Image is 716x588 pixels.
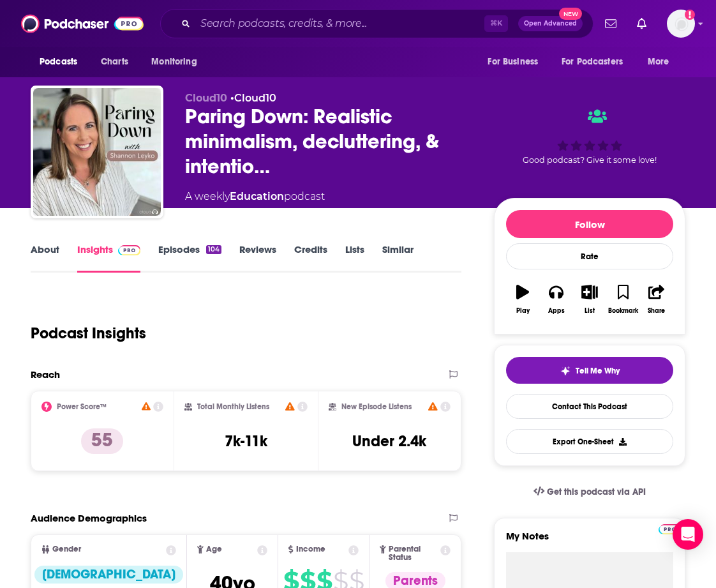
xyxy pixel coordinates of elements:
[523,155,657,165] span: Good podcast? Give it some love!
[151,53,197,71] span: Monitoring
[632,13,652,34] a: Show notifications dropdown
[667,10,695,38] button: Show profile menu
[659,522,681,534] a: Pro website
[57,402,107,411] h2: Power Score™
[185,189,325,204] div: A weekly podcast
[639,50,685,74] button: open menu
[296,545,325,554] span: Income
[31,512,147,524] h2: Audience Demographics
[230,190,284,202] a: Education
[239,243,276,273] a: Reviews
[21,11,144,36] img: Podchaser - Follow, Share and Rate Podcasts
[81,428,123,454] p: 55
[553,50,641,74] button: open menu
[225,432,267,451] h3: 7k-11k
[523,476,656,508] a: Get this podcast via API
[40,53,77,71] span: Podcasts
[560,366,571,376] img: tell me why sparkle
[667,10,695,38] span: Logged in as shcarlos
[34,566,183,584] div: [DEMOGRAPHIC_DATA]
[506,243,673,269] div: Rate
[606,276,639,322] button: Bookmark
[31,50,94,74] button: open menu
[118,245,140,255] img: Podchaser Pro
[506,530,673,552] label: My Notes
[506,210,673,238] button: Follow
[659,524,681,534] img: Podchaser Pro
[506,357,673,384] button: tell me why sparkleTell Me Why
[160,9,593,38] div: Search podcasts, credits, & more...
[77,243,140,273] a: InsightsPodchaser Pro
[488,53,538,71] span: For Business
[547,486,646,497] span: Get this podcast via API
[576,366,620,376] span: Tell Me Why
[648,307,665,315] div: Share
[197,402,269,411] h2: Total Monthly Listens
[234,92,276,104] a: Cloud10
[352,432,426,451] h3: Under 2.4k
[389,545,438,562] span: Parental Status
[673,519,703,550] div: Open Intercom Messenger
[479,50,554,74] button: open menu
[600,13,622,34] a: Show notifications dropdown
[93,50,136,74] a: Charts
[648,53,669,71] span: More
[206,545,222,554] span: Age
[206,245,221,254] div: 104
[52,545,81,554] span: Gender
[382,243,414,273] a: Similar
[33,88,161,216] img: Paring Down: Realistic minimalism, decluttering, & intentional living
[506,394,673,419] a: Contact This Podcast
[506,276,539,322] button: Play
[685,10,695,20] svg: Add a profile image
[341,402,412,411] h2: New Episode Listens
[345,243,364,273] a: Lists
[101,53,128,71] span: Charts
[573,276,606,322] button: List
[31,368,60,381] h2: Reach
[506,429,673,454] button: Export One-Sheet
[608,307,638,315] div: Bookmark
[516,307,530,315] div: Play
[31,324,146,343] h1: Podcast Insights
[195,13,484,34] input: Search podcasts, credits, & more...
[524,20,577,27] span: Open Advanced
[185,92,227,104] span: Cloud10
[539,276,572,322] button: Apps
[548,307,565,315] div: Apps
[667,10,695,38] img: User Profile
[294,243,327,273] a: Credits
[158,243,221,273] a: Episodes104
[494,92,685,181] div: Good podcast? Give it some love!
[230,92,276,104] span: •
[640,276,673,322] button: Share
[562,53,623,71] span: For Podcasters
[585,307,595,315] div: List
[559,8,582,20] span: New
[518,16,583,31] button: Open AdvancedNew
[31,243,59,273] a: About
[142,50,213,74] button: open menu
[484,15,508,32] span: ⌘ K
